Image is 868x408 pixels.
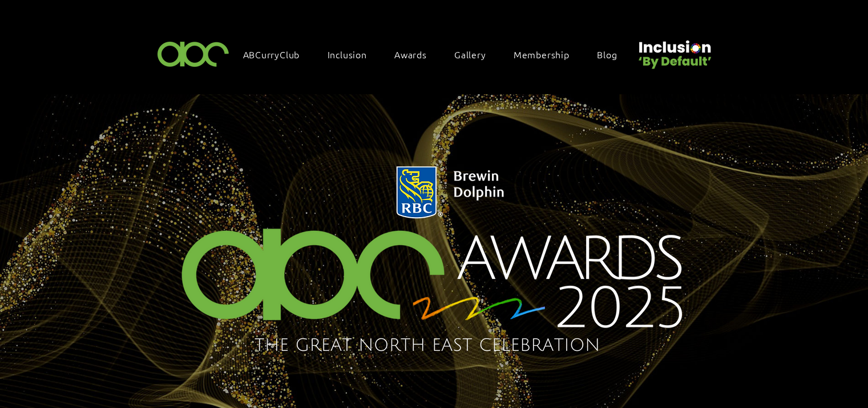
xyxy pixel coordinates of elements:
img: ABC-Logo-Blank-Background-01-01-2.png [154,37,233,70]
a: ABCurryClub [237,42,317,66]
a: Gallery [449,42,503,66]
span: ABCurryClub [243,48,300,61]
div: Awards [389,42,444,66]
span: Membership [514,48,570,61]
a: Membership [508,42,587,66]
span: Blog [597,48,617,61]
img: Northern Insights Double Pager Apr 2025.png [151,153,717,370]
span: Awards [394,48,427,61]
span: Inclusion [328,48,367,61]
a: Blog [591,42,634,66]
span: Gallery [454,48,486,61]
div: Inclusion [322,42,384,66]
nav: Site [237,42,635,66]
img: Untitled design (22).png [635,31,713,70]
